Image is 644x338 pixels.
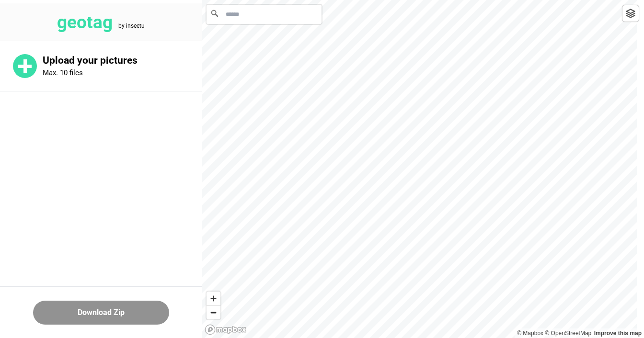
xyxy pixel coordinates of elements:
button: Download Zip [33,301,169,325]
span: Zoom out [207,306,220,319]
button: Zoom out [207,305,220,319]
a: Map feedback [594,330,642,337]
a: Mapbox [517,330,543,337]
img: toggleLayer [626,9,635,18]
p: Upload your pictures [43,55,202,67]
a: OpenStreetMap [545,330,591,337]
button: Zoom in [207,292,220,305]
p: Max. 10 files [43,68,83,77]
tspan: by inseetu [118,23,145,29]
a: Mapbox logo [205,324,247,335]
tspan: geotag [57,12,113,33]
input: Search [207,5,322,24]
